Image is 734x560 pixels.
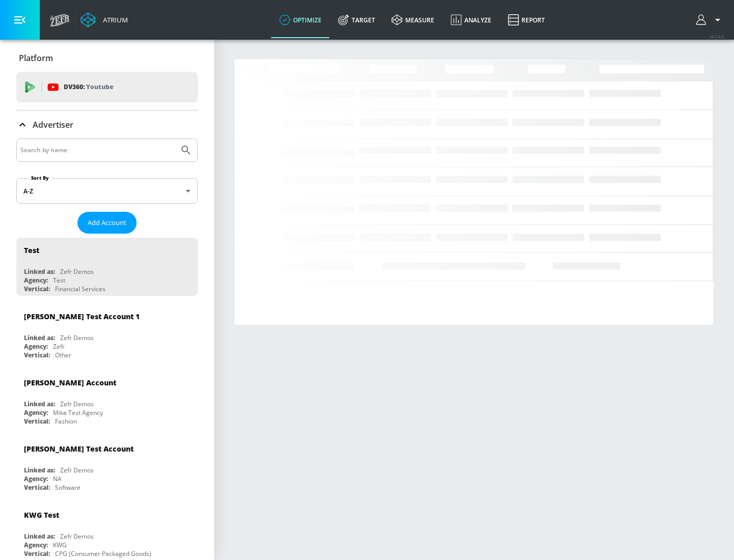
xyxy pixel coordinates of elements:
[60,400,94,408] div: Zefr Demos
[55,417,77,426] div: Fashion
[60,333,94,342] div: Zefr Demos
[710,34,724,39] span: v 4.24.0
[29,175,51,181] label: Sort By
[24,483,50,492] div: Vertical:
[24,474,48,483] div: Agency:
[55,351,71,359] div: Other
[16,238,198,296] div: TestLinked as:Zefr DemosAgency:TestVertical:Financial Services
[60,267,94,276] div: Zefr Demos
[24,417,50,426] div: Vertical:
[24,549,50,558] div: Vertical:
[442,2,500,38] a: Analyze
[99,15,128,24] div: Atrium
[53,408,103,417] div: Mike Test Agency
[88,217,126,229] span: Add Account
[24,285,50,293] div: Vertical:
[55,549,151,558] div: CPG (Consumer Packaged Goods)
[55,483,81,492] div: Software
[24,378,116,387] div: [PERSON_NAME] Account
[16,370,198,428] div: [PERSON_NAME] AccountLinked as:Zefr DemosAgency:Mike Test AgencyVertical:Fashion
[24,444,134,454] div: [PERSON_NAME] Test Account
[24,312,140,321] div: [PERSON_NAME] Test Account 1
[60,466,94,474] div: Zefr Demos
[55,285,106,293] div: Financial Services
[64,81,113,93] p: DV360:
[77,212,137,234] button: Add Account
[24,276,48,285] div: Agency:
[383,2,442,38] a: measure
[24,333,55,342] div: Linked as:
[16,304,198,362] div: [PERSON_NAME] Test Account 1Linked as:Zefr DemosAgency:ZefrVertical:Other
[53,342,65,351] div: Zefr
[16,110,198,139] div: Advertiser
[16,178,198,204] div: A-Z
[24,541,48,549] div: Agency:
[53,474,62,483] div: NA
[24,351,50,359] div: Vertical:
[16,436,198,494] div: [PERSON_NAME] Test AccountLinked as:Zefr DemosAgency:NAVertical:Software
[86,81,113,92] p: Youtube
[24,342,48,351] div: Agency:
[271,2,330,38] a: optimize
[24,267,55,276] div: Linked as:
[24,408,48,417] div: Agency:
[24,532,55,541] div: Linked as:
[24,400,55,408] div: Linked as:
[24,510,59,520] div: KWG Test
[53,541,67,549] div: KWG
[33,119,73,130] p: Advertiser
[500,2,553,38] a: Report
[16,72,198,102] div: DV360: Youtube
[24,466,55,474] div: Linked as:
[16,44,198,72] div: Platform
[19,52,53,64] p: Platform
[81,12,128,27] a: Atrium
[60,532,94,541] div: Zefr Demos
[24,245,39,255] div: Test
[53,276,65,285] div: Test
[330,2,383,38] a: Target
[20,144,175,157] input: Search by name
